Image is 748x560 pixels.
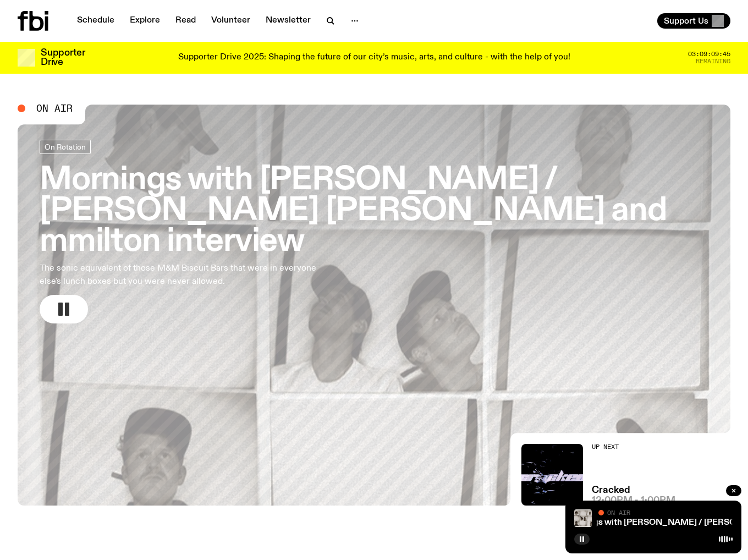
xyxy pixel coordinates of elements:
[41,48,85,67] h3: Supporter Drive
[123,13,167,29] a: Explore
[259,13,317,29] a: Newsletter
[657,13,730,29] button: Support Us
[688,51,730,57] span: 03:09:09:45
[696,58,730,64] span: Remaining
[40,262,321,288] p: The sonic equivalent of those M&M Biscuit Bars that were in everyone else's lunch boxes but you w...
[70,13,121,29] a: Schedule
[607,509,630,516] span: On Air
[592,444,675,450] h2: Up Next
[36,103,73,113] span: On Air
[40,165,708,257] h3: Mornings with [PERSON_NAME] / [PERSON_NAME] [PERSON_NAME] and mmilton interview
[664,16,708,26] span: Support Us
[521,444,583,506] img: Logo for Podcast Cracked. Black background, with white writing, with glass smashing graphics
[178,53,570,63] p: Supporter Drive 2025: Shaping the future of our city’s music, arts, and culture - with the help o...
[169,13,202,29] a: Read
[592,486,630,495] a: Cracked
[592,496,675,506] span: 12:00pm - 1:00pm
[205,13,257,29] a: Volunteer
[45,142,86,151] span: On Rotation
[40,140,708,323] a: Mornings with [PERSON_NAME] / [PERSON_NAME] [PERSON_NAME] and mmilton interviewThe sonic equivale...
[40,140,91,154] a: On Rotation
